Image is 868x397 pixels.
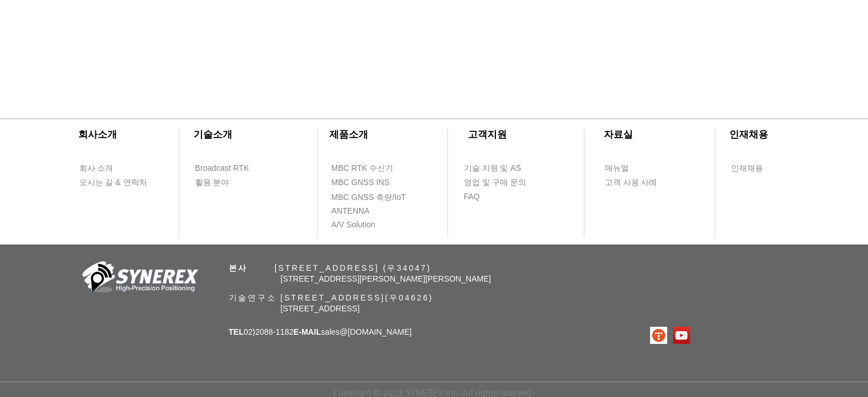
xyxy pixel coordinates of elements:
[76,260,201,297] img: 회사_로고-removebg-preview.png
[79,161,144,175] a: 회사 소개
[293,327,321,336] span: E-MAIL
[340,327,411,336] a: @[DOMAIN_NAME]
[737,348,868,397] iframe: Wix Chat
[604,175,670,190] a: 고객 사용 사례
[650,327,667,344] img: 티스토리로고
[464,177,527,189] span: 영업 및 구매 문의
[229,263,248,272] span: 본사
[464,163,521,174] span: 기술 지원 및 AS
[333,387,531,397] span: Copyright © 2022 SYNEREX Inc. All rights reserved
[650,327,690,344] ul: SNS 모음
[229,263,431,272] span: ​ [STREET_ADDRESS] (우34047)
[195,177,229,189] span: 활용 분야
[329,129,368,140] span: ​제품소개
[281,304,360,313] span: [STREET_ADDRESS]
[463,175,529,190] a: 영업 및 구매 문의
[79,177,147,189] span: 오시는 길 & 연락처
[731,163,763,174] span: 인재채용
[331,175,402,190] a: MBC GNSS INS
[332,192,406,203] span: MBC GNSS 측량/IoT
[604,129,633,140] span: ​자료실
[468,129,507,140] span: ​고객지원
[604,161,670,175] a: 매뉴얼
[79,175,156,190] a: 오시는 길 & 연락처
[331,218,397,232] a: A/V Solution
[673,327,690,344] img: 유튜브 사회 아이콘
[463,161,549,175] a: 기술 지원 및 AS
[729,129,768,140] span: ​인재채용
[463,190,529,204] a: FAQ
[331,190,431,204] a: MBC GNSS 측량/IoT
[332,177,390,189] span: MBC GNSS INS
[332,219,376,231] span: A/V Solution
[464,191,480,203] span: FAQ
[331,204,397,218] a: ANTENNA
[193,129,232,140] span: ​기술소개
[195,163,249,174] span: Broadcast RTK
[229,327,412,336] span: 02)2088-1182 sales
[281,274,491,283] span: [STREET_ADDRESS][PERSON_NAME][PERSON_NAME]
[79,163,114,174] span: 회사 소개
[730,161,785,175] a: 인재채용
[78,129,117,140] span: ​회사소개
[331,161,417,175] a: MBC RTK 수신기
[332,163,394,174] span: MBC RTK 수신기
[195,161,260,175] a: Broadcast RTK
[229,327,244,336] span: TEL
[605,177,657,189] span: 고객 사용 사례
[229,293,434,302] span: 기술연구소 [STREET_ADDRESS](우04626)
[332,206,370,217] span: ANTENNA
[605,163,629,174] span: 매뉴얼
[195,175,260,190] a: 활용 분야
